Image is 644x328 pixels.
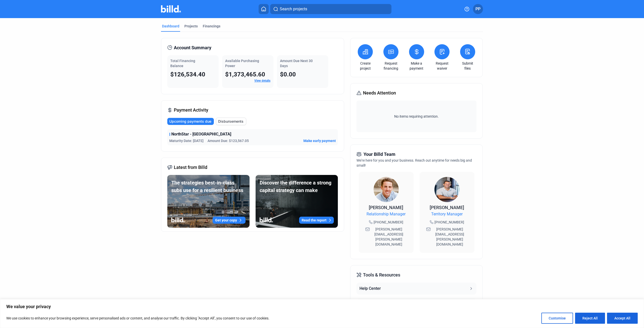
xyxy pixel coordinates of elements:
[280,71,296,78] span: $0.00
[260,179,334,194] div: Discover the difference a strong capital strategy can make
[170,59,195,68] span: Total Financing Balance
[575,313,605,324] button: Reject All
[475,6,480,12] span: PP
[216,118,246,125] button: Disbursements
[169,138,204,143] span: Maturity Date: [DATE]
[369,205,403,210] span: [PERSON_NAME]
[364,151,395,158] span: Your Billd Team
[169,119,211,124] span: Upcoming payments due
[218,119,244,124] span: Disbursements
[162,24,179,29] div: Dashboard
[374,177,399,202] img: Relationship Manager
[356,158,472,167] span: We're here for you and your business. Reach out anytime for needs big and small!
[408,61,425,71] a: Make a payment
[356,61,374,71] a: Create project
[374,220,403,225] span: [PHONE_NUMBER]
[280,59,313,68] span: Amount Due Next 30 Days
[213,217,246,224] button: Get your copy
[299,217,334,224] button: Read the report
[167,118,214,125] button: Upcoming payments due
[607,313,638,324] button: Accept All
[371,227,407,247] span: [PERSON_NAME][EMAIL_ADDRESS][PERSON_NAME][DOMAIN_NAME]
[431,211,463,217] span: Territory Manager
[473,4,483,14] button: PP
[382,61,400,71] a: Request financing
[225,59,259,68] span: Available Purchasing Power
[270,4,391,14] button: Search projects
[184,24,198,29] div: Projects
[432,227,468,247] span: [PERSON_NAME][EMAIL_ADDRESS][PERSON_NAME][DOMAIN_NAME]
[171,179,246,194] div: The strategies best-in-class subs use for a resilient business
[356,283,476,295] button: Help Center
[434,177,460,202] img: Territory Manager
[170,71,205,78] span: $126,534.40
[174,164,207,171] span: Latest from Billd
[6,315,269,321] p: We use cookies to enhance your browsing experience, serve personalised ads or content, and analys...
[174,107,208,114] span: Payment Activity
[363,271,400,278] span: Tools & Resources
[433,61,451,71] a: Request waiver
[161,5,181,13] img: Billd Company Logo
[434,220,464,225] span: [PHONE_NUMBER]
[280,6,307,12] span: Search projects
[430,205,464,210] span: [PERSON_NAME]
[363,89,396,97] span: Needs Attention
[356,299,476,311] button: Resource Center
[208,138,249,143] span: Amount Due: $123,567.05
[459,61,476,71] a: Submit files
[541,313,573,324] button: Customise
[358,114,474,119] span: No items requiring attention.
[174,44,211,51] span: Account Summary
[254,79,270,82] a: View details
[303,138,336,143] button: Make early payment
[6,304,638,310] p: We value your privacy
[225,71,265,78] span: $1,373,465.60
[359,286,381,292] div: Help Center
[203,24,220,29] div: Financings
[367,211,406,217] span: Relationship Manager
[171,131,231,137] span: NorthStar - [GEOGRAPHIC_DATA]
